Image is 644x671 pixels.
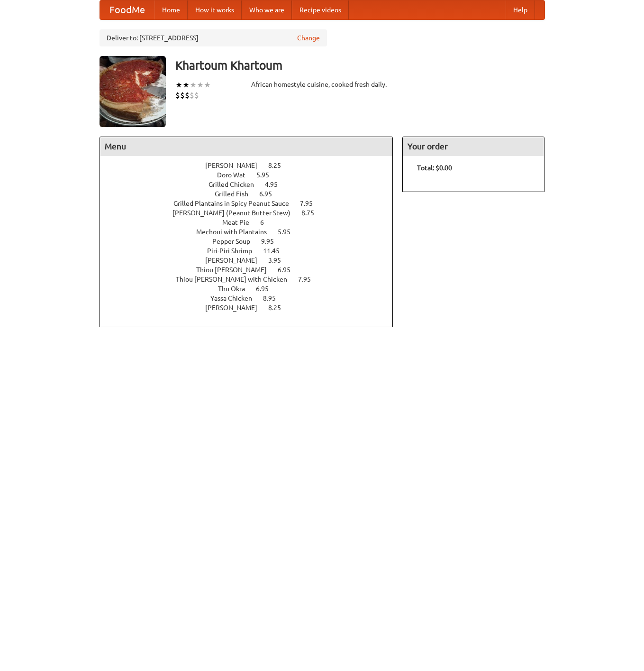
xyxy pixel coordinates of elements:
li: $ [180,90,185,101]
span: [PERSON_NAME] [205,257,267,264]
span: Meat Pie [222,219,259,226]
h4: Your order [403,137,544,156]
li: ★ [182,80,190,90]
li: $ [194,90,199,101]
span: 6.95 [259,190,281,198]
span: 8.75 [301,209,324,217]
span: [PERSON_NAME] [205,162,267,169]
a: Grilled Fish 6.95 [215,190,290,198]
a: [PERSON_NAME] 3.95 [205,257,299,264]
img: angular.jpg [100,56,166,127]
span: 8.95 [263,294,285,302]
a: Doro Wat 5.95 [217,171,287,179]
li: $ [175,90,180,101]
h3: Khartoum Khartoum [175,56,545,75]
li: $ [190,90,194,101]
span: Thiou [PERSON_NAME] with Chicken [176,276,297,283]
a: [PERSON_NAME] 8.25 [205,162,299,169]
span: 4.95 [265,181,287,188]
a: Thu Okra 6.95 [218,285,286,293]
span: Thiou [PERSON_NAME] [196,266,276,274]
li: ★ [197,80,204,90]
div: Deliver to: [STREET_ADDRESS] [100,29,327,46]
a: Yassa Chicken 8.95 [210,294,293,302]
span: 7.95 [300,200,322,207]
a: Meat Pie 6 [222,219,281,226]
span: 5.95 [256,171,279,179]
a: Who we are [242,0,292,19]
span: Piri-Piri Shrimp [207,247,262,255]
a: Grilled Plantains in Spicy Peanut Sauce 7.95 [173,200,330,207]
span: 7.95 [298,276,320,283]
span: Grilled Plantains in Spicy Peanut Sauce [173,200,299,207]
a: Help [506,0,535,19]
span: Grilled Chicken [209,181,263,188]
span: 8.25 [268,162,290,169]
a: Thiou [PERSON_NAME] 6.95 [196,266,308,274]
a: Thiou [PERSON_NAME] with Chicken 7.95 [176,276,328,283]
span: 6.95 [278,266,300,274]
span: 6 [260,219,273,226]
li: ★ [175,80,182,90]
b: Total: $0.00 [417,164,452,172]
li: $ [185,90,190,101]
span: Thu Okra [218,285,254,293]
span: Yassa Chicken [210,294,262,302]
div: African homestyle cuisine, cooked fresh daily. [251,80,393,89]
a: Pepper Soup 9.95 [212,238,291,245]
span: 6.95 [256,285,278,293]
span: [PERSON_NAME] (Peanut Butter Stew) [172,209,300,217]
li: ★ [190,80,197,90]
h4: Menu [100,137,393,156]
span: Grilled Fish [215,190,258,198]
a: Grilled Chicken 4.95 [209,181,295,188]
span: Pepper Soup [212,238,260,245]
a: [PERSON_NAME] 8.25 [205,304,299,312]
span: Doro Wat [217,171,255,179]
span: 8.25 [268,304,290,312]
a: How it works [188,0,242,19]
span: 9.95 [261,238,283,245]
a: Mechoui with Plantains 5.95 [196,228,308,236]
span: [PERSON_NAME] [205,304,267,312]
span: 11.45 [263,247,289,255]
a: FoodMe [100,0,154,19]
a: [PERSON_NAME] (Peanut Butter Stew) 8.75 [172,209,332,217]
span: 3.95 [268,257,290,264]
a: Change [297,33,320,43]
a: Home [154,0,188,19]
li: ★ [204,80,211,90]
a: Piri-Piri Shrimp 11.45 [207,247,297,255]
span: 5.95 [278,228,300,236]
a: Recipe videos [292,0,349,19]
span: Mechoui with Plantains [196,228,276,236]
